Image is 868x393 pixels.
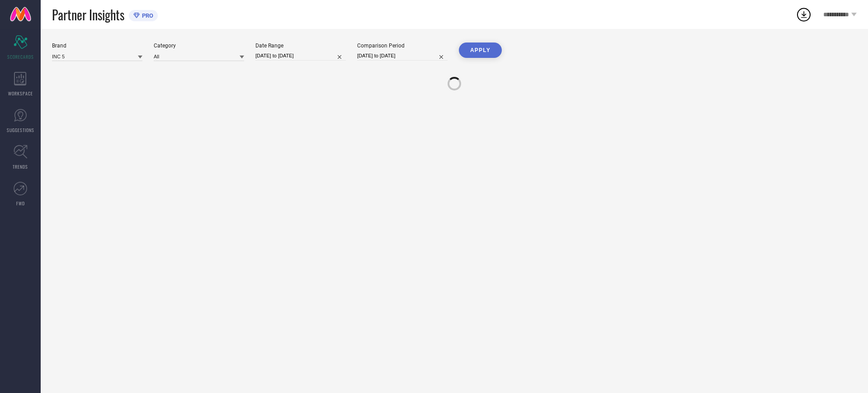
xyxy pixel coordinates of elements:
input: Select comparison period [357,51,448,61]
span: SUGGESTIONS [7,127,34,133]
div: Comparison Period [357,43,448,49]
span: TRENDS [13,163,28,170]
span: WORKSPACE [8,90,33,97]
span: FWD [16,200,25,207]
button: APPLY [459,43,502,58]
span: PRO [140,12,153,19]
span: Partner Insights [52,5,124,24]
div: Category [154,43,244,49]
span: SCORECARDS [7,53,34,60]
div: Brand [52,43,142,49]
div: Open download list [796,6,812,23]
div: Date Range [255,43,346,49]
input: Select date range [255,51,346,61]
